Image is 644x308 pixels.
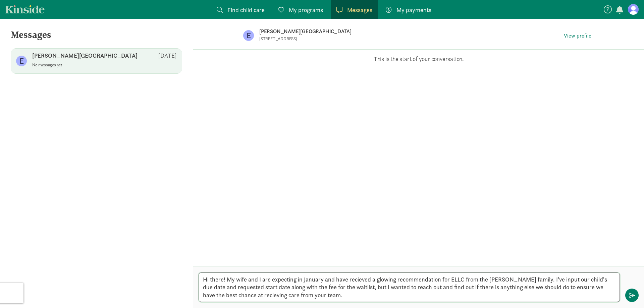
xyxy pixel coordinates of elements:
a: Kinside [5,5,45,13]
p: No messages yet [32,62,177,68]
figure: E [16,56,27,66]
button: View profile [561,31,594,41]
p: [PERSON_NAME][GEOGRAPHIC_DATA] [32,52,138,60]
p: [DATE] [158,52,177,60]
figure: E [243,30,254,41]
a: View profile [561,31,594,41]
p: [PERSON_NAME][GEOGRAPHIC_DATA] [259,27,471,36]
span: Find child care [227,5,265,14]
p: This is the start of your conversation. [203,55,634,63]
span: View profile [564,32,591,40]
span: My payments [396,5,431,14]
span: Messages [347,5,372,14]
span: My programs [289,5,323,14]
p: [STREET_ADDRESS] [259,36,424,42]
